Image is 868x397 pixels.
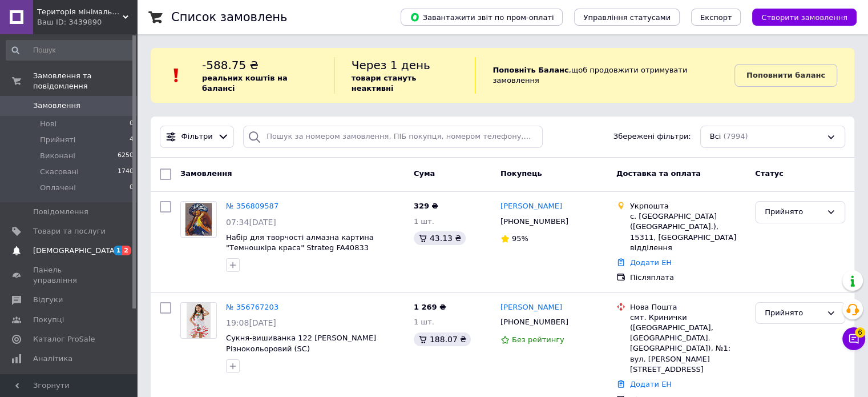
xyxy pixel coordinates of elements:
[226,303,278,311] a: № 356767203
[475,57,734,94] div: , щоб продовжити отримувати замовлення
[414,231,466,245] div: 43.13 ₴
[37,17,137,27] div: Ваш ID: 3439890
[33,354,72,364] span: Аналітика
[181,131,213,142] span: Фільтри
[414,318,434,326] span: 1 шт.
[741,13,857,21] a: Створити замовлення
[130,183,134,193] span: 0
[226,318,276,327] span: 19:08[DATE]
[180,169,232,178] span: Замовлення
[512,335,564,344] span: Без рейтингу
[746,71,825,79] b: Поповнити баланс
[118,151,134,161] span: 6250
[40,135,75,145] span: Прийняті
[180,201,217,238] a: Фото товару
[498,315,571,330] div: [PHONE_NUMBER]
[6,40,135,61] input: Пошук
[500,201,562,212] a: [PERSON_NAME]
[492,66,568,74] b: Поповніть Баланс
[33,315,64,325] span: Покупці
[243,126,543,148] input: Пошук за номером замовлення, ПІБ покупця, номером телефону, Email, номером накладної
[33,334,95,344] span: Каталог ProSale
[352,58,430,72] span: Через 1 день
[40,167,79,177] span: Скасовані
[181,202,216,237] img: Фото товару
[33,373,106,394] span: Управління сайтом
[226,233,374,252] a: Набір для творчості алмазна картина "Темношкіра краса" Strateg FA40833
[130,119,134,129] span: 0
[630,380,672,388] a: Додати ЕН
[414,332,471,346] div: 188.07 ₴
[630,312,746,375] div: смт. Кринички ([GEOGRAPHIC_DATA], [GEOGRAPHIC_DATA]. [GEOGRAPHIC_DATA]), №1: вул. [PERSON_NAME][S...
[765,307,822,319] div: Прийнято
[616,169,701,178] span: Доставка та оплата
[630,201,746,211] div: Укрпошта
[226,218,276,227] span: 07:34[DATE]
[710,131,721,142] span: Всі
[691,9,741,26] button: Експорт
[33,265,106,286] span: Панель управління
[33,226,106,236] span: Товари та послуги
[755,169,784,178] span: Статус
[630,272,746,283] div: Післяплата
[414,169,435,178] span: Cума
[723,132,748,141] span: (7994)
[410,12,554,22] span: Завантажити звіт по пром-оплаті
[180,302,217,339] a: Фото товару
[130,135,134,145] span: 4
[33,207,88,217] span: Повідомлення
[500,169,542,178] span: Покупець
[202,74,288,93] b: реальних коштів на балансі
[842,327,865,350] button: Чат з покупцем6
[630,211,746,253] div: с. [GEOGRAPHIC_DATA] ([GEOGRAPHIC_DATA].), 15311, [GEOGRAPHIC_DATA] відділення
[752,9,857,26] button: Створити замовлення
[734,64,837,87] a: Поповнити баланс
[630,258,672,267] a: Додати ЕН
[401,9,563,26] button: Завантажити звіт по пром-оплаті
[414,202,438,210] span: 329 ₴
[37,7,123,17] span: Територія мінімальних цін
[168,67,185,84] img: :exclamation:
[187,303,211,338] img: Фото товару
[498,214,571,229] div: [PHONE_NUMBER]
[118,167,134,177] span: 1740
[352,74,417,93] b: товари стануть неактивні
[761,13,847,22] span: Створити замовлення
[574,9,680,26] button: Управління статусами
[583,13,671,22] span: Управління статусами
[414,217,434,226] span: 1 шт.
[33,295,63,305] span: Відгуки
[33,246,118,256] span: [DEMOGRAPHIC_DATA]
[33,101,80,111] span: Замовлення
[700,13,732,22] span: Експорт
[765,206,822,218] div: Прийнято
[40,183,76,193] span: Оплачені
[630,302,746,312] div: Нова Пошта
[500,302,562,313] a: [PERSON_NAME]
[855,327,865,338] span: 6
[414,303,446,311] span: 1 269 ₴
[40,151,75,161] span: Виконані
[33,71,137,91] span: Замовлення та повідомлення
[226,202,278,210] a: № 356809587
[114,246,123,255] span: 1
[122,246,131,255] span: 2
[202,58,259,72] span: -588.75 ₴
[613,131,691,142] span: Збережені фільтри:
[171,10,287,24] h1: Список замовлень
[512,234,528,243] span: 95%
[40,119,56,129] span: Нові
[226,334,376,353] a: Сукня-вишиванка 122 [PERSON_NAME] Різнокольоровий (SC)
